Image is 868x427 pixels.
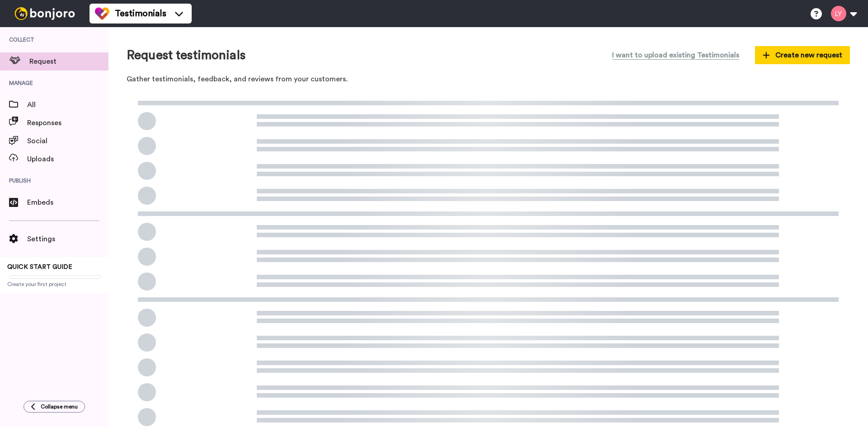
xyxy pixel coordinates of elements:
p: Gather testimonials, feedback, and reviews from your customers. [127,74,850,84]
span: Request [29,56,108,67]
button: Collapse menu [24,401,85,413]
span: I want to upload existing Testimonials [612,50,739,61]
span: Create your first project [7,281,101,288]
span: QUICK START GUIDE [7,264,72,270]
img: bj-logo-header-white.svg [11,7,79,20]
span: Settings [27,234,108,244]
span: Embeds [27,197,108,208]
img: tm-color.svg [95,6,109,21]
span: Social [27,136,108,146]
span: Responses [27,117,108,128]
span: Uploads [27,154,108,164]
span: Testimonials [115,7,166,20]
span: Collapse menu [41,403,78,410]
button: Create new request [755,46,850,64]
span: Create new request [763,50,842,61]
span: All [27,99,108,110]
button: I want to upload existing Testimonials [605,45,746,65]
h1: Request testimonials [127,48,245,62]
